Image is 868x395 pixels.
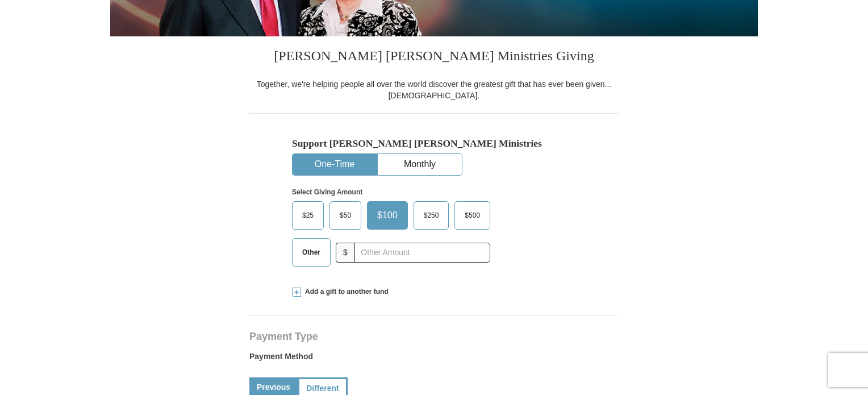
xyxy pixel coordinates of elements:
span: Add a gift to another fund [301,287,389,297]
div: Together, we're helping people all over the world discover the greatest gift that has ever been g... [249,78,619,101]
label: Payment Method [249,351,619,368]
input: Other Amount [354,243,490,263]
span: Other [297,244,326,261]
button: One-Time [293,154,377,175]
span: $ [336,243,355,263]
span: $250 [418,207,445,224]
span: $50 [334,207,357,224]
span: $25 [297,207,319,224]
strong: Select Giving Amount [292,188,362,196]
span: $100 [372,207,403,224]
h3: [PERSON_NAME] [PERSON_NAME] Ministries Giving [249,36,619,78]
span: $500 [459,207,486,224]
h4: Payment Type [249,332,619,341]
h5: Support [PERSON_NAME] [PERSON_NAME] Ministries [292,138,576,149]
button: Monthly [378,154,462,175]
